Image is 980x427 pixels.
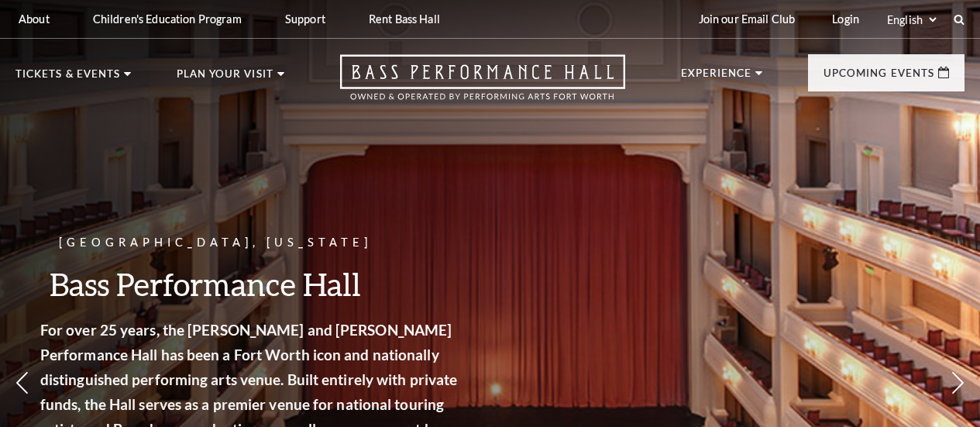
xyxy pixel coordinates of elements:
p: [GEOGRAPHIC_DATA], [US_STATE] [62,233,488,253]
p: Tickets & Events [15,69,120,88]
p: Experience [681,68,752,87]
h3: Bass Performance Hall [62,264,488,304]
p: Support [285,12,325,26]
p: Children's Education Program [93,12,242,26]
p: Upcoming Events [824,68,934,87]
p: About [19,12,50,26]
p: Rent Bass Hall [369,12,440,26]
p: Plan Your Visit [177,69,273,88]
select: Select: [884,12,939,27]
